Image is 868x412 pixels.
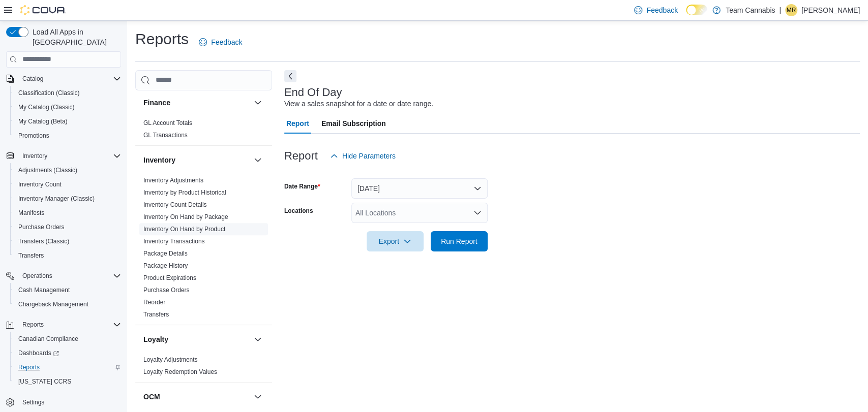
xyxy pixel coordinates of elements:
span: Package Details [143,249,188,258]
span: Inventory Manager (Classic) [18,195,95,203]
span: Inventory On Hand by Package [143,213,228,221]
span: My Catalog (Beta) [14,115,121,128]
span: Inventory [22,152,47,160]
a: [US_STATE] CCRS [14,375,75,388]
button: Settings [2,395,125,409]
a: Feedback [195,32,246,52]
span: Washington CCRS [14,375,121,388]
button: Run Report [431,231,488,251]
h3: OCM [143,392,160,402]
span: Canadian Compliance [18,335,78,343]
span: Canadian Compliance [14,333,121,345]
span: My Catalog (Classic) [18,103,75,111]
h3: Loyalty [143,334,168,344]
span: Inventory [18,150,121,162]
a: Adjustments (Classic) [14,164,81,176]
span: Settings [18,396,121,408]
h1: Reports [135,29,189,49]
span: Operations [18,270,121,282]
h3: Finance [143,98,170,108]
span: Classification (Classic) [18,89,80,97]
button: Inventory Count [10,177,125,192]
a: Dashboards [10,346,125,360]
a: Inventory Adjustments [143,177,203,184]
span: Export [373,231,417,251]
span: Dark Mode [686,15,686,16]
button: Reports [18,319,48,331]
button: Open list of options [473,209,482,217]
a: Settings [18,396,48,408]
span: Purchase Orders [18,223,65,231]
button: Operations [2,269,125,283]
a: Inventory On Hand by Package [143,213,228,220]
div: View a sales snapshot for a date or date range. [284,99,433,109]
a: Manifests [14,207,48,219]
p: | [779,4,781,16]
button: Catalog [18,73,47,85]
button: Catalog [2,72,125,86]
a: Package History [143,262,188,269]
button: Loyalty [143,334,250,344]
button: Inventory Manager (Classic) [10,192,125,206]
span: Inventory Count [18,180,62,188]
label: Date Range [284,182,320,191]
h3: Inventory [143,155,175,165]
a: Promotions [14,130,53,142]
button: Finance [252,97,264,109]
button: Transfers (Classic) [10,234,125,248]
span: Cash Management [14,284,121,296]
span: Catalog [22,75,43,83]
a: Product Expirations [143,274,196,281]
div: Loyalty [135,354,272,382]
a: Transfers (Classic) [14,235,73,247]
a: Loyalty Redemption Values [143,368,217,375]
a: Inventory On Hand by Product [143,226,225,233]
button: Promotions [10,129,125,143]
a: Inventory Count Details [143,201,207,208]
a: Package Details [143,250,188,257]
span: My Catalog (Classic) [14,101,121,113]
a: Reorder [143,299,165,306]
label: Locations [284,207,313,215]
button: Chargeback Management [10,297,125,311]
span: Transfers (Classic) [14,235,121,247]
span: Cash Management [18,286,70,294]
span: Email Subscription [321,113,386,134]
span: Classification (Classic) [14,87,121,99]
span: GL Transactions [143,131,188,139]
a: Canadian Compliance [14,333,82,345]
span: Reports [14,361,121,373]
span: Loyalty Adjustments [143,356,198,364]
span: Transfers [14,249,121,262]
span: Settings [22,398,44,406]
span: Reports [18,363,40,371]
span: Inventory Transactions [143,237,205,245]
p: [PERSON_NAME] [801,4,860,16]
span: [US_STATE] CCRS [18,377,71,386]
span: Inventory by Product Historical [143,188,226,197]
span: Product Expirations [143,274,196,282]
span: Promotions [14,130,121,142]
button: Export [367,231,424,251]
a: Classification (Classic) [14,87,84,99]
a: My Catalog (Beta) [14,115,72,128]
a: Reports [14,361,44,373]
div: Michelle Rochon [785,4,797,16]
button: Purchase Orders [10,220,125,234]
span: Transfers [18,251,44,260]
a: Transfers [143,311,169,318]
button: Manifests [10,206,125,220]
h3: End Of Day [284,86,342,99]
button: Next [284,70,296,82]
button: My Catalog (Classic) [10,100,125,114]
a: GL Transactions [143,132,188,139]
a: Purchase Orders [14,221,69,233]
h3: Report [284,150,318,162]
span: Transfers (Classic) [18,237,69,245]
span: Inventory Count Details [143,201,207,209]
span: Purchase Orders [14,221,121,233]
span: Inventory On Hand by Product [143,225,225,233]
span: Operations [22,272,52,280]
span: Dashboards [14,347,121,359]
